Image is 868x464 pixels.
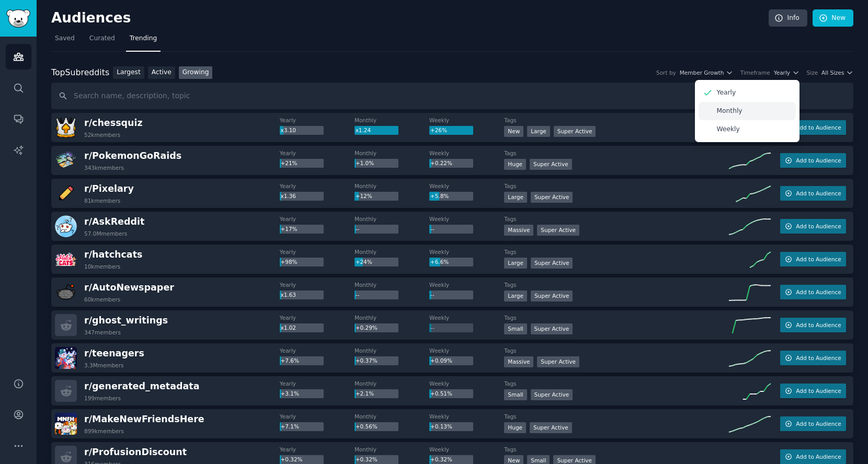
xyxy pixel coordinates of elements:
button: Add to Audience [780,416,846,431]
div: 60k members [84,296,120,303]
dt: Yearly [280,117,355,124]
dt: Tags [504,413,729,420]
dt: Yearly [280,215,355,223]
div: Massive [504,356,533,367]
span: Add to Audience [796,321,841,329]
img: hatchcats [55,248,77,270]
dt: Tags [504,149,729,157]
span: +17% [280,226,297,232]
div: Super Active [531,192,573,203]
div: 343k members [84,164,124,171]
span: +12% [356,193,372,199]
span: r/ AskReddit [84,216,144,227]
dt: Tags [504,248,729,256]
span: Member Growth [680,69,724,76]
dt: Weekly [429,314,504,321]
h2: Audiences [51,10,769,27]
img: GummySearch logo [6,9,30,28]
p: Monthly [717,107,743,116]
span: Add to Audience [796,288,841,296]
div: Super Active [530,159,572,170]
span: +3.1% [280,390,299,397]
span: All Sizes [821,69,844,76]
span: Add to Audience [796,387,841,395]
dt: Weekly [429,149,504,157]
dt: Monthly [355,314,429,321]
div: Top Subreddits [51,66,109,79]
div: 10k members [84,263,120,270]
div: 347 members [84,329,121,336]
a: Active [148,66,175,79]
span: x1.24 [356,127,371,133]
span: +7.1% [280,423,299,430]
div: New [504,126,523,137]
dt: Monthly [355,380,429,387]
button: Add to Audience [780,449,846,464]
a: Largest [113,66,144,79]
span: -- [430,292,435,298]
span: Trending [130,34,157,43]
button: Add to Audience [780,318,846,332]
div: 899k members [84,427,124,435]
span: +1.0% [356,160,374,166]
div: Super Active [537,356,579,367]
button: Add to Audience [780,252,846,266]
button: Add to Audience [780,285,846,299]
button: All Sizes [821,69,853,76]
div: Timeframe [740,69,770,76]
div: Super Active [531,258,573,269]
img: teenagers [55,347,77,369]
a: Info [769,9,807,27]
span: Saved [55,34,75,43]
img: AutoNewspaper [55,281,77,303]
div: 52k members [84,131,120,138]
span: r/ hatchcats [84,249,142,260]
dt: Monthly [355,215,429,223]
span: +0.32% [430,456,452,462]
span: r/ PokemonGoRaids [84,150,181,161]
span: +0.22% [430,160,452,166]
span: r/ ProfusionDiscount [84,447,187,457]
span: Add to Audience [796,256,841,263]
div: Super Active [531,291,573,301]
span: +5.8% [430,193,449,199]
dt: Weekly [429,182,504,190]
dt: Monthly [355,413,429,420]
div: Large [527,126,550,137]
dt: Tags [504,215,729,223]
span: +0.37% [356,357,378,364]
div: 3.3M members [84,362,124,369]
div: Large [504,192,527,203]
dt: Weekly [429,117,504,124]
dt: Weekly [429,380,504,387]
span: +21% [280,160,297,166]
dt: Monthly [355,117,429,124]
span: -- [356,226,360,232]
a: Saved [51,30,78,52]
div: Small [504,323,527,334]
div: Sort by [656,69,676,76]
span: r/ generated_metadata [84,381,200,391]
span: Curated [89,34,115,43]
button: Add to Audience [780,351,846,365]
span: Add to Audience [796,157,841,164]
dt: Yearly [280,314,355,321]
dt: Yearly [280,248,355,256]
dt: Monthly [355,248,429,256]
span: +26% [430,127,447,133]
div: Super Active [531,389,573,400]
div: Small [504,389,527,400]
dt: Tags [504,380,729,387]
div: Massive [504,225,533,236]
span: +0.13% [430,423,452,430]
span: Add to Audience [796,190,841,197]
dt: Tags [504,446,729,453]
dt: Yearly [280,149,355,157]
a: New [813,9,853,27]
div: Super Active [554,126,596,137]
a: Curated [86,30,119,52]
dt: Monthly [355,347,429,354]
div: Super Active [531,323,573,334]
span: -- [430,226,435,232]
dt: Yearly [280,281,355,288]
